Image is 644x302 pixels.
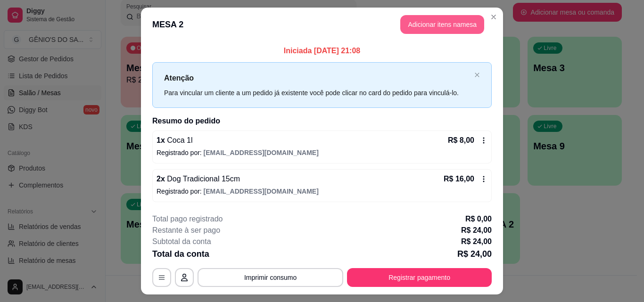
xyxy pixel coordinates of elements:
[204,149,319,156] span: [EMAIL_ADDRESS][DOMAIN_NAME]
[474,72,480,78] button: close
[152,213,223,225] p: Total pago registrado
[465,213,492,225] p: R$ 0,00
[474,72,480,78] span: close
[165,136,193,144] span: Coca 1l
[152,225,220,236] p: Restante à ser pago
[204,188,319,195] span: [EMAIL_ADDRESS][DOMAIN_NAME]
[152,45,492,57] p: Iniciada [DATE] 21:08
[164,72,471,84] p: Atenção
[486,9,501,24] button: Close
[152,236,211,247] p: Subtotal da conta
[165,175,240,183] span: Dog Tradicional 15cm
[141,8,503,41] header: MESA 2
[152,115,492,127] h2: Resumo do pedido
[198,268,343,287] button: Imprimir consumo
[400,15,484,34] button: Adicionar itens namesa
[157,173,240,185] p: 2 x
[461,225,492,236] p: R$ 24,00
[157,148,487,157] p: Registrado por:
[444,173,474,185] p: R$ 16,00
[152,247,209,261] p: Total da conta
[461,236,492,247] p: R$ 24,00
[448,135,474,146] p: R$ 8,00
[457,247,492,261] p: R$ 24,00
[157,187,487,196] p: Registrado por:
[347,268,492,287] button: Registrar pagamento
[164,88,471,98] div: Para vincular um cliente a um pedido já existente você pode clicar no card do pedido para vinculá...
[157,135,193,146] p: 1 x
